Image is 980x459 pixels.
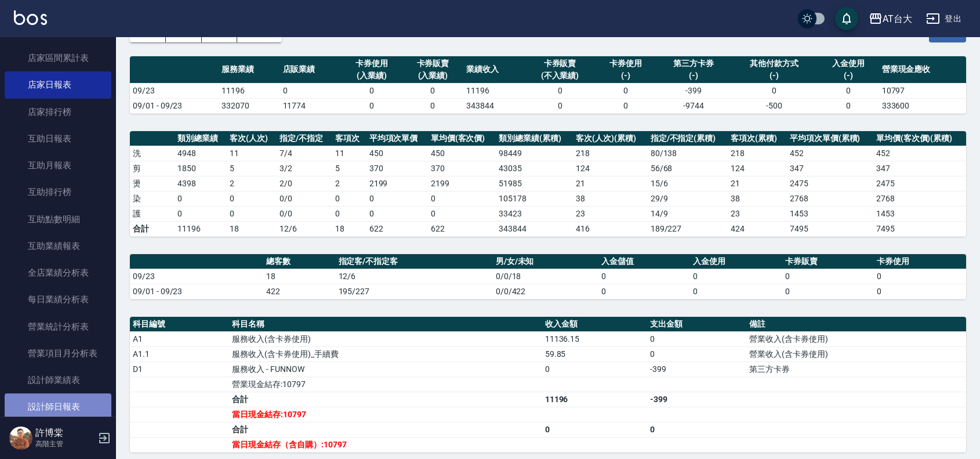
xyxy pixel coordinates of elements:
td: 0 [402,83,464,98]
td: 0 [428,206,496,221]
td: 15 / 6 [648,176,728,191]
td: 33423 [496,206,573,221]
td: 0/0/18 [493,269,598,284]
td: 0/0/422 [493,284,598,299]
td: 營業收入(含卡券使用) [746,346,966,362]
td: -399 [647,392,746,407]
td: -399 [647,362,746,377]
td: 0 [818,98,879,113]
td: 當日現金結存:10797 [229,407,542,422]
td: 218 [728,146,787,161]
td: 0 / 0 [277,206,332,221]
td: 0 [731,83,818,98]
td: 11 [227,146,277,161]
td: 343844 [496,221,573,236]
td: 5 [332,161,366,176]
td: 0 [782,284,874,299]
a: 互助月報表 [5,152,111,179]
td: 0 [542,362,647,377]
td: 11 [332,146,366,161]
td: 當日現金結存（含自購）:10797 [229,437,542,452]
th: 卡券販賣 [782,254,874,269]
td: 332070 [219,98,280,113]
td: 2475 [873,176,966,191]
td: 合計 [229,422,542,437]
div: 卡券販賣 [405,57,461,70]
td: 0 [341,98,402,113]
th: 支出金額 [647,317,746,332]
td: 2768 [787,191,873,206]
p: 高階主管 [35,439,95,449]
td: 347 [873,161,966,176]
td: 營業收入(含卡券使用) [746,331,966,346]
td: -9744 [656,98,731,113]
td: 189/227 [648,221,728,236]
td: 服務收入(含卡券使用) [229,331,542,346]
td: 0 [690,269,782,284]
td: A1 [130,331,229,346]
td: 0 [402,98,464,113]
td: 5 [227,161,277,176]
td: 11196 [463,83,525,98]
td: 51985 [496,176,573,191]
td: 43035 [496,161,573,176]
td: 195/227 [336,284,493,299]
td: 服務收入(含卡券使用)_手續費 [229,346,542,362]
th: 總客數 [263,254,336,269]
th: 入金儲值 [598,254,690,269]
td: 09/23 [130,269,263,284]
td: 0 [227,206,277,221]
td: 護 [130,206,175,221]
td: 2 / 0 [277,176,332,191]
td: 11196 [542,392,647,407]
a: 營業統計分析表 [5,313,111,340]
th: 單均價(客次價)(累積) [873,131,966,146]
div: (-) [659,70,728,82]
td: 622 [428,221,496,236]
div: AT台大 [883,12,912,26]
button: AT台大 [864,7,917,31]
button: save [835,7,858,30]
td: 0 / 0 [277,191,332,206]
td: 2768 [873,191,966,206]
td: 0 [280,83,342,98]
a: 設計師業績表 [5,367,111,393]
td: 0 [647,346,746,362]
div: (-) [598,70,654,82]
div: 第三方卡券 [659,57,728,70]
td: 4948 [175,146,227,161]
img: Logo [14,10,47,25]
td: 0 [598,269,690,284]
td: 合計 [130,221,175,236]
td: 18 [263,269,336,284]
th: 指定/不指定 [277,131,332,146]
td: 0 [595,98,656,113]
td: 38 [573,191,648,206]
td: 0 [782,269,874,284]
td: A1.1 [130,346,229,362]
td: 2 [332,176,366,191]
th: 科目名稱 [229,317,542,332]
td: 416 [573,221,648,236]
th: 客次(人次)(累積) [573,131,648,146]
td: 洗 [130,146,175,161]
div: (入業績) [344,70,400,82]
td: 7495 [787,221,873,236]
td: -500 [731,98,818,113]
td: 98449 [496,146,573,161]
td: 2199 [366,176,428,191]
td: 0 [332,206,366,221]
td: 1850 [175,161,227,176]
td: -399 [656,83,731,98]
table: a dense table [130,56,966,114]
td: 450 [428,146,496,161]
td: 1453 [787,206,873,221]
td: 2 [227,176,277,191]
td: 7495 [873,221,966,236]
th: 入金使用 [690,254,782,269]
td: 0 [818,83,879,98]
th: 指定/不指定(累積) [648,131,728,146]
td: 0 [542,422,647,437]
td: 11774 [280,98,342,113]
td: 343844 [463,98,525,113]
